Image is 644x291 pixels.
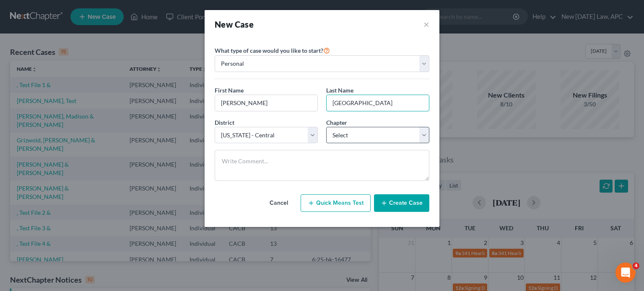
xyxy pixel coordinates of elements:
span: Chapter [326,119,347,126]
span: Last Name [326,87,353,94]
input: Enter First Name [215,95,317,111]
iframe: Intercom live chat [615,263,636,283]
button: × [423,18,429,30]
input: Enter Last Name [327,95,429,111]
span: 4 [633,263,639,269]
button: Quick Means Test [301,194,371,212]
span: First Name [215,87,244,94]
strong: New Case [215,19,254,29]
button: Cancel [260,195,297,211]
span: District [215,119,234,126]
label: What type of case would you like to start? [215,45,330,55]
button: Create Case [374,194,429,212]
